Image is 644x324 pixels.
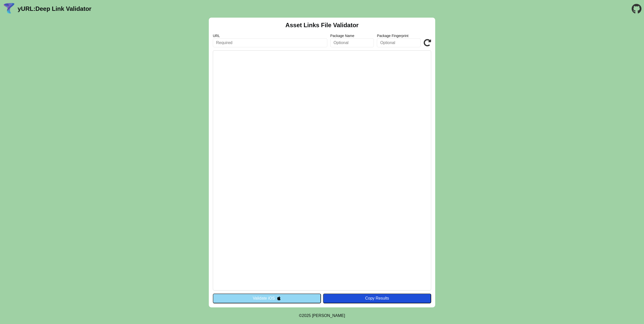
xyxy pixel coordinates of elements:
[213,294,321,303] button: Validate iOS
[213,38,327,47] input: Required
[302,313,311,318] span: 2025
[286,22,359,29] h2: Asset Links File Validator
[330,34,374,38] label: Package Name
[377,34,421,38] label: Package Fingerprint
[277,296,281,300] img: appleIcon.svg
[377,38,421,47] input: Optional
[323,294,431,303] button: Copy Results
[312,313,345,318] a: Michael Ibragimchayev's Personal Site
[18,5,91,12] a: yURL:Deep Link Validator
[326,296,429,301] div: Copy Results
[213,34,327,38] label: URL
[3,2,16,15] img: yURL Logo
[330,38,374,47] input: Optional
[299,307,345,324] footer: ©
